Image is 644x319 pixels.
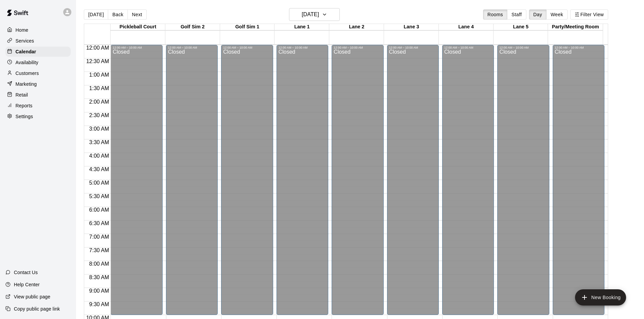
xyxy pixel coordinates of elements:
a: Marketing [5,79,71,89]
span: 1:00 AM [88,72,111,78]
button: Staff [507,9,526,20]
span: 5:30 AM [88,193,111,199]
div: Closed [555,49,602,317]
div: 12:00 AM – 10:00 AM [334,46,381,49]
div: Lane 1 [275,24,329,30]
button: Next [127,9,146,20]
p: Services [16,37,34,44]
a: Reports [5,101,71,111]
div: Lane 3 [384,24,439,30]
div: Closed [168,49,216,317]
div: 12:00 AM – 10:00 AM: Closed [221,45,273,315]
div: 12:00 AM – 10:00 AM: Closed [553,45,604,315]
div: 12:00 AM – 10:00 AM [279,46,326,49]
a: Calendar [5,47,71,57]
div: Closed [389,49,437,317]
p: Availability [16,59,39,66]
div: Pickleball Court [111,24,165,30]
p: Help Center [14,281,40,288]
div: 12:00 AM – 10:00 AM [444,46,492,49]
span: 8:30 AM [88,274,111,280]
div: 12:00 AM – 10:00 AM: Closed [332,45,383,315]
div: Golf Sim 2 [165,24,220,30]
div: 12:00 AM – 10:00 AM: Closed [387,45,439,315]
span: 4:00 AM [88,153,111,159]
button: [DATE] [289,8,340,21]
a: Availability [5,57,71,68]
div: 12:00 AM – 10:00 AM [113,46,160,49]
span: 6:30 AM [88,220,111,226]
h6: [DATE] [302,10,319,19]
div: Lane 2 [329,24,384,30]
div: Closed [223,49,271,317]
span: 7:00 AM [88,234,111,240]
p: Settings [16,113,33,120]
a: Settings [5,111,71,122]
span: 2:30 AM [88,112,111,118]
span: 1:30 AM [88,85,111,91]
div: Party/Meeting Room [548,24,603,30]
p: Customers [16,70,39,77]
div: 12:00 AM – 10:00 AM: Closed [277,45,328,315]
p: Reports [16,102,32,109]
span: 6:00 AM [88,207,111,213]
button: Filter View [570,9,608,20]
div: 12:00 AM – 10:00 AM [555,46,602,49]
div: Closed [279,49,326,317]
span: 3:30 AM [88,139,111,145]
div: Golf Sim 1 [220,24,275,30]
p: Marketing [16,81,37,87]
div: 12:00 AM – 10:00 AM: Closed [442,45,494,315]
button: Back [108,9,128,20]
a: Home [5,25,71,35]
p: Calendar [16,48,36,55]
div: 12:00 AM – 10:00 AM [389,46,437,49]
span: 9:30 AM [88,301,111,307]
div: Closed [499,49,547,317]
p: Copy public page link [14,305,60,312]
div: 12:00 AM – 10:00 AM: Closed [111,45,162,315]
span: 7:30 AM [88,247,111,253]
div: Closed [444,49,492,317]
span: 12:30 AM [85,58,111,64]
div: Lane 5 [494,24,548,30]
div: 12:00 AM – 10:00 AM [499,46,547,49]
span: 5:00 AM [88,180,111,186]
span: 2:00 AM [88,99,111,105]
div: 12:00 AM – 10:00 AM [168,46,216,49]
span: 4:30 AM [88,166,111,172]
p: Contact Us [14,269,38,276]
p: Retail [16,91,28,98]
span: 8:00 AM [88,261,111,267]
button: Rooms [483,9,507,20]
span: 12:00 AM [85,45,111,51]
div: Closed [113,49,160,317]
p: View public page [14,293,50,300]
button: [DATE] [84,9,108,20]
button: Day [529,9,547,20]
div: Closed [334,49,381,317]
a: Services [5,36,71,46]
div: 12:00 AM – 10:00 AM: Closed [497,45,549,315]
a: Customers [5,68,71,78]
p: Home [16,27,28,33]
button: Week [546,9,568,20]
button: add [575,289,626,305]
div: Lane 4 [439,24,494,30]
div: 12:00 AM – 10:00 AM: Closed [166,45,218,315]
span: 3:00 AM [88,126,111,132]
div: 12:00 AM – 10:00 AM [223,46,271,49]
a: Retail [5,90,71,100]
span: 9:00 AM [88,288,111,294]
